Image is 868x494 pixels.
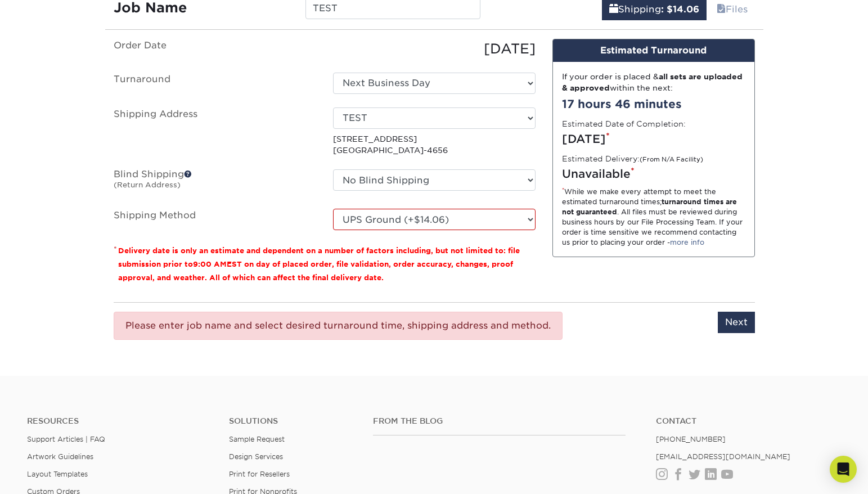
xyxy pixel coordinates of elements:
[553,39,754,62] div: Estimated Turnaround
[562,72,743,92] strong: all sets are uploaded & approved
[27,435,105,443] a: Support Articles | FAQ
[105,169,325,195] label: Blind Shipping
[325,39,544,59] div: [DATE]
[670,238,704,246] a: more info
[656,435,726,443] a: [PHONE_NUMBER]
[114,312,563,340] div: Please enter job name and select desired turnaround time, shipping address and method.
[609,4,618,15] span: shipping
[105,107,325,156] label: Shipping Address
[640,156,703,163] small: (From N/A Facility)
[562,118,686,129] label: Estimated Date of Completion:
[105,39,325,59] label: Order Date
[333,133,536,156] p: [STREET_ADDRESS] [GEOGRAPHIC_DATA]-4656
[661,4,699,15] b: : $14.06
[193,260,227,268] span: 9:00 AM
[105,73,325,94] label: Turnaround
[562,131,745,147] div: [DATE]
[27,452,93,461] a: Artwork Guidelines
[229,452,283,461] a: Design Services
[562,187,745,248] div: While we make every attempt to meet the estimated turnaround times; . All files must be reviewed ...
[656,416,841,426] a: Contact
[373,416,626,426] h4: From the Blog
[229,435,285,443] a: Sample Request
[27,416,212,426] h4: Resources
[114,181,181,189] small: (Return Address)
[229,416,356,426] h4: Solutions
[717,4,726,15] span: files
[562,96,745,113] div: 17 hours 46 minutes
[118,246,520,282] small: Delivery date is only an estimate and dependent on a number of factors including, but not limited...
[562,153,703,164] label: Estimated Delivery:
[718,312,755,333] input: Next
[27,470,88,478] a: Layout Templates
[105,209,325,230] label: Shipping Method
[830,456,857,483] div: Open Intercom Messenger
[562,71,745,94] div: If your order is placed & within the next:
[229,470,290,478] a: Print for Resellers
[562,165,745,182] div: Unavailable
[656,452,790,461] a: [EMAIL_ADDRESS][DOMAIN_NAME]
